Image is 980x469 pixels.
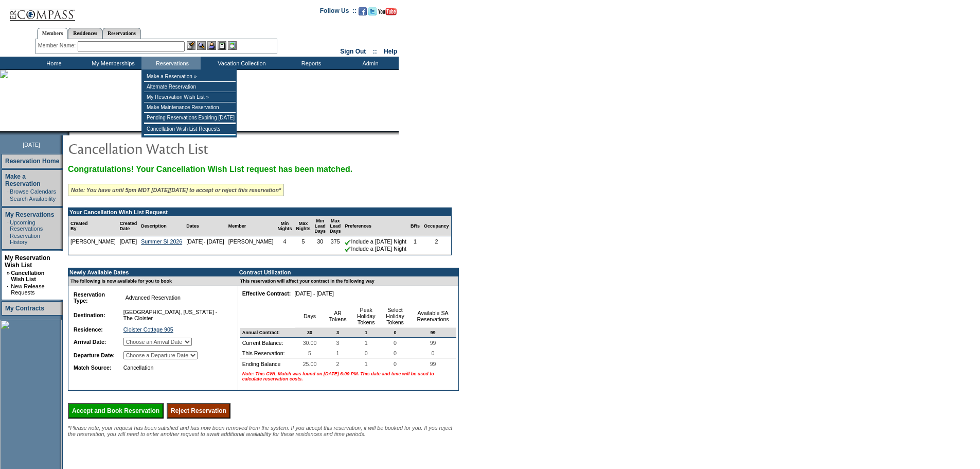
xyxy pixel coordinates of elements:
[328,216,343,236] td: Max Lead Days
[7,219,9,232] td: ·
[7,270,10,276] b: »
[74,312,105,318] b: Destination:
[301,338,319,348] span: 30.00
[167,403,230,419] input: Reject Reservation
[408,216,422,236] td: BRs
[226,236,276,254] td: [PERSON_NAME]
[378,8,397,15] img: Subscribe to our YouTube Channel
[7,283,10,296] td: ·
[11,270,44,282] a: Cancellation Wish List
[305,328,314,337] span: 30
[144,124,236,134] td: Cancellation Wish List Requests
[5,254,50,269] a: My Reservation Wish List
[121,362,229,373] td: Cancellation
[429,328,438,337] span: 99
[328,236,343,254] td: 375
[340,48,366,55] a: Sign Out
[11,283,44,296] a: New Release Requests
[240,369,456,384] td: Note: This CWL Match was found on [DATE] 6:09 PM. This date and time will be used to calculate re...
[334,328,341,337] span: 3
[102,28,141,39] a: Reservations
[68,165,352,173] span: Congratulations! Your Cancellation Wish List request has been matched.
[392,328,399,337] span: 0
[384,48,397,55] a: Help
[121,307,229,323] td: [GEOGRAPHIC_DATA], [US_STATE] - The Cloister
[226,216,276,236] td: Member
[428,338,438,348] span: 99
[422,216,451,236] td: Occupancy
[68,138,274,159] img: pgTtlCancellationNotification.gif
[118,216,139,236] td: Created Date
[37,28,68,39] a: Members
[275,236,294,254] td: 4
[141,57,201,70] td: Reservations
[324,305,352,328] td: AR Tokens
[238,276,458,286] td: This reservation will affect your contract in the following way
[68,268,232,276] td: Newly Available Dates
[409,305,456,328] td: Available SA Reservations
[238,268,458,276] td: Contract Utilization
[5,158,59,165] a: Reservation Home
[184,236,226,254] td: [DATE]- [DATE]
[363,328,369,337] span: 1
[240,328,296,338] td: Annual Contract:
[10,233,40,245] a: Reservation History
[82,57,141,70] td: My Memberships
[312,216,328,236] td: Min Lead Days
[144,113,236,123] td: Pending Reservations Expiring [DATE]
[144,102,236,113] td: Make Maintenance Reservation
[66,131,69,135] img: promoShadowLeftCorner.gif
[10,196,56,202] a: Search Availability
[38,41,78,50] div: Member Name:
[69,131,70,135] img: blank.gif
[74,364,111,371] b: Match Source:
[5,211,54,218] a: My Reservations
[359,7,367,15] img: Become our fan on Facebook
[68,208,451,216] td: Your Cancellation Wish List Request
[228,41,237,50] img: b_calculator.gif
[334,338,342,348] span: 3
[197,41,206,50] img: View
[68,236,118,254] td: [PERSON_NAME]
[68,276,232,286] td: The following is now available for you to book
[68,216,118,236] td: Created By
[201,57,280,70] td: Vacation Collection
[240,338,296,348] td: Current Balance:
[68,403,164,419] input: Accept and Book Reservation
[430,348,437,358] span: 0
[218,41,226,50] img: Reservations
[23,142,40,148] span: [DATE]
[334,359,342,369] span: 2
[5,305,44,312] a: My Contracts
[23,57,82,70] td: Home
[378,10,397,16] a: Subscribe to our YouTube Channel
[123,292,183,303] span: Advanced Reservation
[10,219,43,232] a: Upcoming Reservations
[428,359,438,369] span: 99
[294,290,334,297] nobr: [DATE] - [DATE]
[294,236,312,254] td: 5
[363,338,370,348] span: 1
[207,41,216,50] img: Impersonate
[74,326,103,333] b: Residence:
[345,246,351,252] img: chkSmaller.gif
[71,187,281,193] i: Note: You have until 5pm MDT [DATE][DATE] to accept or reject this reservation*
[373,48,377,55] span: ::
[74,291,105,304] b: Reservation Type:
[306,348,313,358] span: 5
[184,216,226,236] td: Dates
[275,216,294,236] td: Min Nights
[68,425,453,437] span: *Please note, your request has been satisfied and has now been removed from the system. If you ac...
[391,338,399,348] span: 0
[345,239,351,246] img: chkSmaller.gif
[343,216,408,236] td: Preferences
[294,216,312,236] td: Max Nights
[118,236,139,254] td: [DATE]
[334,348,342,358] span: 1
[280,57,340,70] td: Reports
[408,236,422,254] td: 1
[7,196,9,202] td: ·
[141,238,182,245] a: Summer SI 2026
[368,7,377,15] img: Follow us on Twitter
[352,305,381,328] td: Peak Holiday Tokens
